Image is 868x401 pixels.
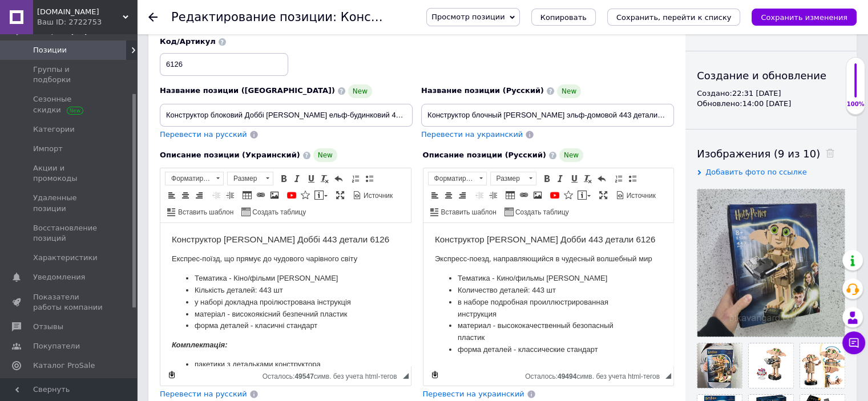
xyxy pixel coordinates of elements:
span: Перетащите для изменения размера [665,373,671,379]
button: Сохранить изменения [752,9,857,26]
span: Восстановление позиций [33,223,106,244]
a: Полужирный (Ctrl+B) [540,172,553,185]
i: Сохранить, перейти к списку [616,13,732,22]
span: Код/Артикул [160,37,216,46]
span: New [348,84,372,98]
body: Визуальный текстовый редактор, F8902812-2FDD-4702-B27E-E7F48A397BA4 [11,11,239,210]
span: Группы и подборки [33,64,106,85]
span: Покупатели [33,341,80,351]
a: Полужирный (Ctrl+B) [277,172,290,185]
p: Експрес-поїзд, що прямує до чудового чарівного світу [11,30,239,42]
li: форма деталей - класичні стандарт [34,97,216,109]
li: в наборе подробная проиллюстрированная инструкция [34,74,216,98]
a: Уменьшить отступ [473,189,486,201]
input: Например, H&M женское платье зеленое 38 размер вечернее макси с блестками [160,104,413,127]
h3: Конструктор [PERSON_NAME] Доббі 443 детали 6126 [11,11,239,22]
span: Источник [362,191,393,201]
a: Подчеркнутый (Ctrl+U) [305,172,317,185]
span: Перевести на украинский [423,390,524,398]
a: Вставить шаблон [429,205,498,218]
span: Импорт [33,144,63,154]
span: Каталог ProSale [33,361,95,371]
a: По центру [442,189,455,201]
a: Вставить/Редактировать ссылку (Ctrl+L) [518,189,530,201]
span: Сезонные скидки [33,94,106,115]
a: Убрать форматирование [318,172,331,185]
span: Вставить шаблон [176,208,233,217]
span: Название позиции (Русский) [421,86,544,95]
a: Вставить сообщение [313,189,329,201]
a: По правому краю [456,189,469,201]
span: Акции и промокоды [33,163,106,184]
a: Курсив (Ctrl+I) [291,172,304,185]
span: Вставить шаблон [439,208,496,217]
a: Сделать резервную копию сейчас [165,368,178,381]
span: Добавить фото по ссылке [705,168,807,176]
span: Описание позиции (Русский) [423,151,546,159]
span: New [559,148,583,162]
span: Размер [228,172,262,185]
iframe: Визуальный текстовый редактор, F8902812-2FDD-4702-B27E-E7F48A397BA4 [160,223,411,366]
a: Отменить (Ctrl+Z) [332,172,345,185]
a: Источник [614,189,657,201]
span: ptkavangard.com.ua [37,7,123,17]
a: Отменить (Ctrl+Z) [595,172,608,185]
span: New [557,84,581,98]
p: Экспресс-поезд, направляющийся в чудесный волшебный мир [11,30,239,42]
span: Удаленные позиции [33,193,106,213]
h3: Конструктор [PERSON_NAME] Добби 443 детали 6126 [11,11,239,22]
span: New [313,148,337,162]
a: Сделать резервную копию сейчас [429,368,441,381]
a: Добавить видео с YouTube [548,189,561,201]
div: Обновлено: 14:00 [DATE] [697,99,845,109]
a: Форматирование [165,172,224,185]
a: Курсив (Ctrl+I) [554,172,567,185]
li: форма деталей - классические стандарт [34,121,216,133]
span: Уведомления [33,272,85,282]
li: пакетики з детальками конструктора [34,136,216,148]
a: Вставить шаблон [165,205,235,218]
button: Чат с покупателем [842,331,865,354]
a: Вставить / удалить маркированный список [626,172,639,185]
a: Уменьшить отступ [210,189,223,201]
a: Источник [351,189,394,201]
li: у наборі докладна проілюстрована інструкція [34,74,216,86]
span: Перевести на украинский [421,130,523,139]
a: Таблица [504,189,516,201]
a: Вставить / удалить нумерованный список [349,172,362,185]
span: Перевести на русский [160,130,247,139]
div: Вернуться назад [148,13,158,22]
span: Просмотр позиции [431,13,504,21]
a: По левому краю [429,189,441,201]
div: Создание и обновление [697,68,845,83]
span: Перетащите для изменения размера [403,373,409,379]
span: 49547 [294,372,313,380]
div: 100% Качество заполнения [846,57,865,115]
a: По левому краю [165,189,178,201]
button: Сохранить, перейти к списку [607,9,741,26]
a: Увеличить отступ [224,189,236,201]
span: Создать таблицу [514,208,569,217]
span: Форматирование [429,172,475,185]
span: Позиции [33,45,67,55]
a: Вставить/Редактировать ссылку (Ctrl+L) [255,189,267,201]
a: Форматирование [428,172,487,185]
li: Кількість деталей: 443 шт [34,62,216,74]
li: матеріал - високоякісний безпечний пластик [34,86,216,98]
li: Тематика - Кіно/фільми [PERSON_NAME] [34,50,216,62]
a: Вставить / удалить нумерованный список [612,172,625,185]
span: Отзывы [33,322,63,332]
a: Размер [490,172,536,185]
h1: Редактирование позиции: Конструктор блоковий Доббі Гаррі Поттер ельф-будинковий 443 деталі 6126 [171,10,849,24]
div: 100% [846,100,865,108]
body: Визуальный текстовый редактор, 1C9BD2C2-711E-4AF3-9068-39CEAFEA3ED7 [11,11,239,253]
a: Вставить / удалить маркированный список [363,172,376,185]
a: По правому краю [193,189,205,201]
li: Количество деталей: 443 шт [34,62,216,74]
span: Категории [33,124,75,135]
span: Характеристики [33,253,98,263]
span: Перевести на русский [160,390,247,398]
a: Вставить сообщение [576,189,592,201]
div: Подсчет символов [525,370,665,380]
span: 49494 [558,372,576,380]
